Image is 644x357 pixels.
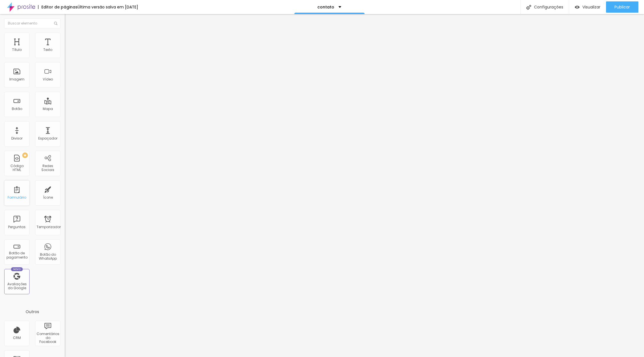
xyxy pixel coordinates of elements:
font: Espaçador [38,136,57,141]
font: Divisor [11,136,23,141]
font: contato [317,4,334,10]
font: Comentários do Facebook [37,331,59,344]
font: Editor de páginas [41,4,78,10]
font: Publicar [614,4,630,10]
font: Botão do WhatsApp [39,252,57,261]
font: Novo [13,268,21,271]
font: Configurações [534,4,563,10]
font: Visualizar [582,4,600,10]
font: Avaliações do Google [7,282,27,290]
img: view-1.svg [575,5,580,10]
font: Código HTML [10,163,24,172]
font: Botão [12,106,22,111]
font: Outros [26,309,39,315]
font: Mapa [43,106,53,111]
font: Perguntas [8,224,26,229]
font: Título [12,47,22,52]
input: Buscar elemento [4,18,60,28]
img: Ícone [54,22,57,25]
font: Imagem [9,77,24,82]
font: Temporizador [37,224,61,229]
font: Ícone [43,195,53,200]
img: Ícone [526,5,531,10]
font: Texto [43,47,52,52]
font: Última versão salva em [DATE] [78,4,138,10]
font: Formulário [8,195,26,200]
button: Visualizar [569,1,606,13]
font: CRM [13,335,21,340]
button: Publicar [606,1,638,13]
font: Botão de pagamento [6,251,28,259]
font: Redes Sociais [41,163,54,172]
font: Vídeo [43,77,53,82]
